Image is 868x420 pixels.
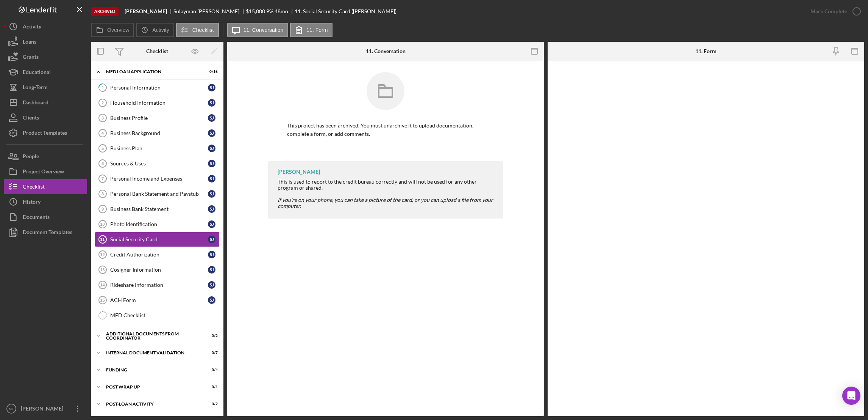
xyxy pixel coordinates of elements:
div: MED Loan Application [106,69,199,74]
div: ACH Form [110,297,208,303]
a: 6Sources & UsesSJ [95,156,220,171]
div: S J [208,220,215,228]
button: Dashboard [4,95,87,110]
button: Long-Term [4,80,87,95]
label: Activity [152,27,169,33]
div: 48 mo [275,8,288,14]
tspan: 2 [101,101,104,105]
div: S J [208,99,215,107]
div: Social Security Card [110,236,208,242]
div: Business Plan [110,145,208,151]
a: 15ACH FormSJ [95,293,220,308]
button: Documents [4,209,87,225]
button: 11. Form [290,23,333,37]
button: Activity [136,23,174,37]
button: 11. Conversation [227,23,289,37]
div: Long-Term [23,80,48,97]
div: Archived [91,7,119,16]
button: Project Overview [4,164,87,179]
div: Project Overview [23,164,64,181]
div: Rideshare Information [110,282,208,288]
div: MED Checklist [110,312,219,318]
div: S J [208,281,215,289]
button: Document Templates [4,225,87,240]
div: Funding [106,368,199,372]
a: 2Household InformationSJ [95,95,220,110]
b: [PERSON_NAME] [125,8,167,14]
tspan: 12 [100,252,105,257]
div: 0 / 1 [204,385,218,389]
a: History [4,194,87,209]
div: Business Bank Statement [110,206,208,212]
tspan: 8 [101,192,104,196]
div: 0 / 2 [204,402,218,406]
p: This project has been archived. You must unarchive it to upload documentation, complete a form, o... [287,121,484,138]
div: Additional Documents from Coordinator [106,332,199,340]
div: Cosigner Information [110,267,208,273]
div: 0 / 2 [204,333,218,338]
button: Clients [4,110,87,125]
a: People [4,149,87,164]
div: This is used to report to the credit bureau correctly and will not be used for any other program ... [278,179,495,191]
div: 0 / 7 [204,351,218,355]
div: Photo Identification [110,221,208,227]
label: 11. Form [306,27,328,33]
tspan: 5 [101,146,104,151]
div: Educational [23,64,51,82]
div: S J [208,160,215,167]
div: Product Templates [23,125,67,142]
div: S J [208,175,215,182]
button: Educational [4,64,87,80]
div: People [23,149,39,166]
tspan: 4 [101,131,104,135]
a: 14Rideshare InformationSJ [95,277,220,293]
div: Business Background [110,130,208,136]
tspan: 7 [101,176,104,181]
label: Checklist [192,27,214,33]
a: 5Business PlanSJ [95,141,220,156]
a: 9Business Bank StatementSJ [95,201,220,217]
a: 1Personal InformationSJ [95,80,220,95]
div: S J [208,190,215,198]
tspan: 10 [100,222,105,227]
div: Loans [23,34,36,51]
a: 8Personal Bank Statement and PaystubSJ [95,186,220,201]
span: $15,000 [246,8,265,14]
div: Sources & Uses [110,160,208,167]
div: Grants [23,49,39,66]
button: Mark Complete [803,4,864,19]
button: Product Templates [4,125,87,140]
div: Checklist [146,48,168,54]
button: Activity [4,19,87,34]
div: S J [208,205,215,213]
button: Loans [4,34,87,49]
a: 4Business BackgroundSJ [95,126,220,141]
button: Checklist [4,179,87,194]
div: S J [208,251,215,258]
div: S J [208,114,215,122]
div: S J [208,296,215,304]
div: Personal Bank Statement and Paystub [110,191,208,197]
div: Business Profile [110,115,208,121]
div: Household Information [110,100,208,106]
div: Credit Authorization [110,252,208,258]
div: 11. Social Security Card ([PERSON_NAME]) [295,8,397,14]
a: 12Credit AuthorizationSJ [95,247,220,262]
text: MT [9,407,14,411]
button: MT[PERSON_NAME] [4,401,87,416]
div: S J [208,145,215,152]
div: Dashboard [23,95,48,112]
div: Document Templates [23,225,72,242]
tspan: 14 [100,283,105,287]
div: Post-Loan Activity [106,402,199,406]
a: 7Personal Income and ExpensesSJ [95,171,220,186]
